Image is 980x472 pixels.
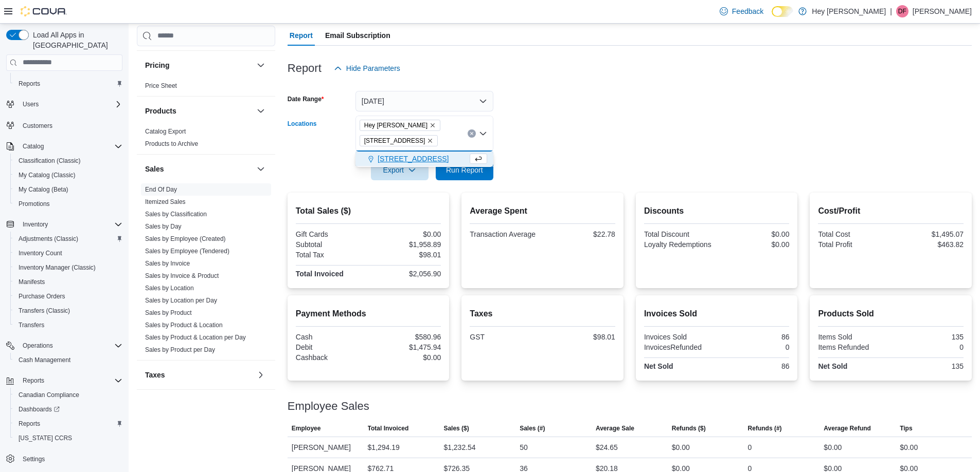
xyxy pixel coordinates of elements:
[545,333,615,341] div: $98.01
[14,403,64,416] a: Dashboards
[719,240,789,249] div: $0.00
[10,260,127,275] button: Inventory Manager (Classic)
[14,78,44,90] a: Reports
[137,125,275,154] div: Products
[355,152,493,166] div: Choose from the following options
[10,232,127,246] button: Adjustments (Classic)
[296,230,366,238] div: Gift Cards
[145,222,182,231] span: Sales by Day
[368,424,409,432] span: Total Invoiced
[14,305,122,317] span: Transfers (Classic)
[644,308,790,320] h2: Invoices Sold
[355,152,493,166] button: [STREET_ADDRESS]
[29,30,122,50] span: Load All Apps in [GEOGRAPHIC_DATA]
[288,95,324,103] label: Date Range
[893,333,964,341] div: 135
[824,424,871,432] span: Average Refund
[19,218,52,231] button: Inventory
[14,261,100,274] a: Inventory Manager (Classic)
[443,441,475,454] div: $1,232.54
[772,17,772,17] span: Dark Mode
[364,136,425,146] span: [STREET_ADDRESS]
[719,230,789,238] div: $0.00
[360,120,440,131] span: Hey Bud Cannabis
[145,333,246,342] span: Sales by Product & Location per Day
[19,356,70,364] span: Cash Management
[19,140,122,153] span: Catalog
[364,120,427,130] span: Hey [PERSON_NAME]
[255,163,267,175] button: Sales
[14,305,74,317] a: Transfers (Classic)
[145,321,223,329] span: Sales by Product & Location
[14,261,122,274] span: Inventory Manager (Classic)
[596,424,634,432] span: Average Sale
[748,441,752,454] div: 0
[470,308,615,320] h2: Taxes
[145,140,198,147] a: Products to Archive
[137,183,275,360] div: Sales
[137,80,275,96] div: Pricing
[14,403,122,416] span: Dashboards
[2,97,127,111] button: Users
[436,160,493,180] button: Run Report
[145,106,176,116] h3: Products
[145,370,253,380] button: Taxes
[19,278,45,286] span: Manifests
[818,362,847,370] strong: Net Sold
[370,240,441,249] div: $1,958.89
[145,186,177,193] a: End Of Day
[14,276,49,288] a: Manifests
[14,183,73,196] a: My Catalog (Beta)
[893,230,964,238] div: $1,495.07
[19,157,81,165] span: Classification (Classic)
[370,353,441,362] div: $0.00
[288,400,369,412] h3: Employee Sales
[145,164,164,174] h3: Sales
[288,437,364,458] div: [PERSON_NAME]
[644,205,790,217] h2: Discounts
[10,246,127,260] button: Inventory Count
[10,182,127,197] button: My Catalog (Beta)
[812,5,886,17] p: Hey [PERSON_NAME]
[23,342,53,350] span: Operations
[19,218,122,231] span: Inventory
[288,62,322,74] h3: Report
[818,205,964,217] h2: Cost/Profit
[14,155,85,167] a: Classification (Classic)
[772,6,793,17] input: Dark Mode
[19,292,65,300] span: Purchase Orders
[14,290,69,303] a: Purchase Orders
[14,233,82,245] a: Adjustments (Classic)
[370,333,441,341] div: $580.96
[14,389,122,401] span: Canadian Compliance
[893,240,964,249] div: $463.82
[19,98,43,110] button: Users
[893,343,964,351] div: 0
[145,223,182,230] a: Sales by Day
[14,78,122,90] span: Reports
[370,343,441,351] div: $1,475.94
[296,333,366,341] div: Cash
[19,235,78,243] span: Adjustments (Classic)
[23,142,44,150] span: Catalog
[23,455,45,463] span: Settings
[10,275,127,289] button: Manifests
[145,210,207,218] span: Sales by Classification
[14,169,80,181] a: My Catalog (Classic)
[10,197,127,211] button: Promotions
[19,307,70,315] span: Transfers (Classic)
[370,270,441,278] div: $2,056.90
[818,343,888,351] div: Items Refunded
[719,362,789,370] div: 86
[296,240,366,249] div: Subtotal
[145,60,253,70] button: Pricing
[427,138,433,144] button: Remove 10311 103 Avenue NW from selection in this group
[443,424,469,432] span: Sales ($)
[296,343,366,351] div: Debit
[913,5,972,17] p: [PERSON_NAME]
[145,259,190,268] span: Sales by Invoice
[719,343,789,351] div: 0
[145,272,219,280] span: Sales by Invoice & Product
